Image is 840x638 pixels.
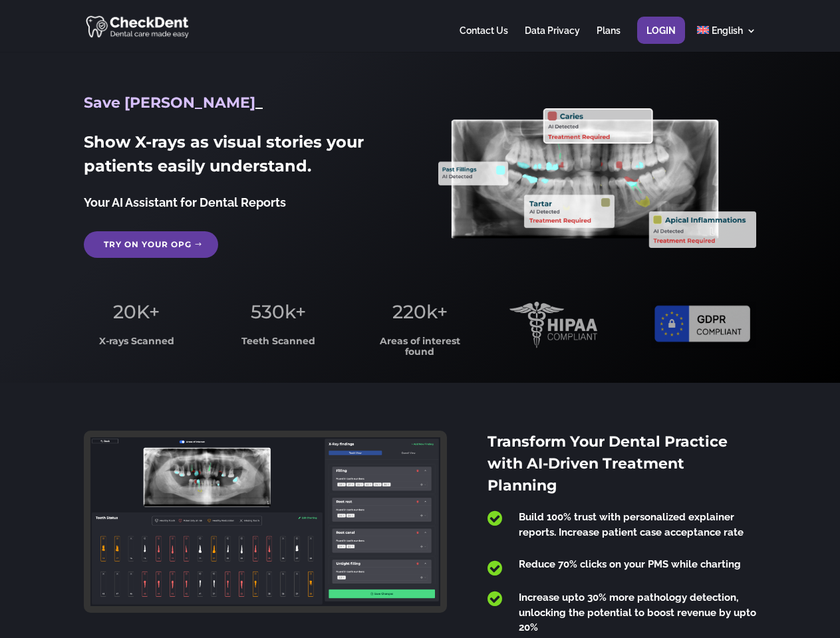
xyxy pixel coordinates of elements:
span: 530k+ [251,300,306,323]
a: Login [646,26,676,52]
span: Save [PERSON_NAME] [84,94,255,112]
span: Increase upto 30% more pathology detection, unlocking the potential to boost revenue by upto 20% [519,591,756,633]
img: CheckDent AI [86,13,190,39]
a: English [697,26,756,52]
span: Your AI Assistant for Dental Reports [84,195,286,209]
img: X_Ray_annotated [438,108,756,248]
span: 220k+ [392,300,448,323]
span: Build 100% trust with personalized explainer reports. Increase patient case acceptance rate [519,511,744,538]
a: Contact Us [460,26,508,52]
span:  [488,510,502,527]
a: Data Privacy [525,26,580,52]
span: Reduce 70% clicks on your PMS while charting [519,558,741,570]
h2: Show X-rays as visual stories your patients easily understand. [84,130,401,185]
span:  [488,560,502,577]
span: English [712,25,743,36]
span: 20K+ [113,300,160,323]
span:  [488,590,502,607]
span: _ [255,94,263,112]
a: Try on your OPG [84,231,218,258]
h3: Areas of interest found [368,336,473,364]
span: Transform Your Dental Practice with AI-Driven Treatment Planning [488,433,728,494]
a: Plans [597,26,621,52]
